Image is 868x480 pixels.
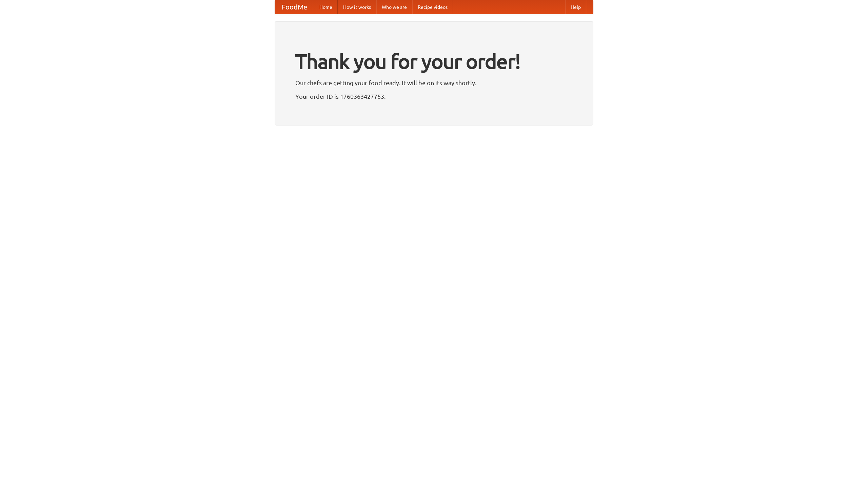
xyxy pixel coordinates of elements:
p: Our chefs are getting your food ready. It will be on its way shortly. [295,78,573,88]
a: Who we are [376,0,412,14]
a: Home [314,0,338,14]
h1: Thank you for your order! [295,45,573,78]
a: How it works [338,0,376,14]
a: Help [565,0,586,14]
a: Recipe videos [412,0,453,14]
a: FoodMe [275,0,314,14]
p: Your order ID is 1760363427753. [295,91,573,101]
